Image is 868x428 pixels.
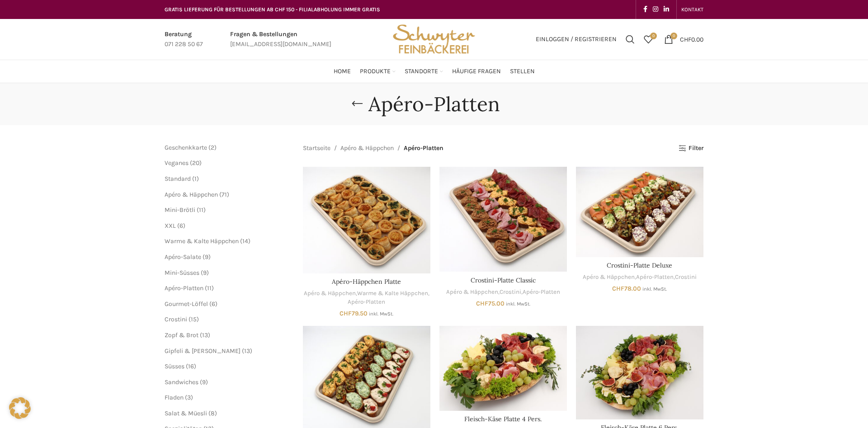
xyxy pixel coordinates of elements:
a: Fleisch-Käse Platte 6 Pers. [576,326,703,419]
a: Filter [679,145,703,152]
span: Stellen [510,67,535,76]
div: , , [439,288,567,296]
a: Standard [165,175,191,183]
small: inkl. MwSt. [369,311,393,317]
span: GRATIS LIEFERUNG FÜR BESTELLUNGEN AB CHF 150 - FILIALABHOLUNG IMMER GRATIS [165,6,380,13]
a: KONTAKT [681,0,703,19]
a: XXL [165,222,176,230]
span: 11 [207,284,212,292]
a: Sandwiches [165,378,198,386]
a: Einloggen / Registrieren [531,30,621,48]
a: Häufige Fragen [452,62,501,80]
a: Instagram social link [650,3,661,16]
div: Main navigation [160,62,708,80]
div: Suchen [621,30,639,48]
a: Apéro-Salate [165,253,201,261]
a: Apéro & Häppchen [583,273,635,282]
span: 14 [242,237,248,245]
div: , , [303,289,430,306]
a: 0 CHF0.00 [660,30,708,48]
a: Startseite [303,143,330,153]
span: Fladen [165,394,184,401]
span: Einloggen / Registrieren [536,36,617,42]
a: Apéro & Häppchen [165,191,218,198]
span: 16 [188,362,194,370]
bdi: 78.00 [612,285,641,292]
a: Mini-Süsses [165,269,199,277]
a: Crostini [165,315,187,323]
h1: Apéro-Platten [368,92,500,116]
a: Gourmet-Löffel [165,300,208,308]
a: Site logo [390,35,478,42]
a: Crostini-Platte Deluxe [576,167,703,257]
a: Apéro-Häppchen Platte [332,277,401,286]
a: Geschenkkarte [165,144,207,151]
nav: Breadcrumb [303,143,443,153]
bdi: 0.00 [680,35,703,43]
span: Apéro-Platten [404,143,443,153]
span: Produkte [360,67,391,76]
a: Go back [346,95,368,113]
div: , , [576,273,703,282]
span: Häufige Fragen [452,67,501,76]
a: Facebook social link [641,3,650,16]
a: Warme & Kalte Häppchen [357,289,428,298]
span: 1 [194,175,197,183]
a: Apéro-Platten [165,284,203,292]
a: Gipfeli & [PERSON_NAME] [165,347,241,355]
a: Salat & Müesli [165,409,207,417]
a: Mini-Brötli [165,206,195,214]
span: 15 [191,315,197,323]
a: Apéro-Platten [636,273,674,282]
a: Crostini-Platte Classic [439,167,567,272]
a: Süsses [165,362,184,370]
a: Apéro-Platten [348,298,385,306]
bdi: 75.00 [476,300,505,307]
a: Produkte [360,62,396,80]
a: Fleisch-Käse Platte 4 Pers. [439,326,567,411]
a: Apéro & Häppchen [446,288,498,296]
span: Home [334,67,351,76]
span: CHF [612,285,624,292]
small: inkl. MwSt. [642,286,667,292]
a: Veganes [165,159,189,167]
span: 2 [211,144,214,151]
a: Apéro & Häppchen [304,289,356,298]
span: 6 [179,222,183,230]
a: Warme & Kalte Häppchen [165,237,239,245]
span: KONTAKT [681,6,703,13]
span: 9 [202,378,206,386]
span: 0 [650,33,657,39]
span: Zopf & Brot [165,331,198,339]
span: 13 [202,331,208,339]
span: Standorte [405,67,438,76]
small: inkl. MwSt. [506,301,530,307]
a: Apéro-Häppchen Platte [303,167,430,273]
a: Linkedin social link [661,3,672,16]
div: Secondary navigation [677,0,708,19]
a: Apéro-Platten [523,288,560,296]
span: 71 [222,191,227,198]
span: 0 [670,33,677,39]
img: Bäckerei Schwyter [390,19,478,60]
span: 13 [244,347,250,355]
a: Home [334,62,351,80]
a: Fleisch-Käse Platte 4 Pers. [464,415,542,423]
span: CHF [680,35,691,43]
span: 11 [199,206,203,214]
bdi: 79.50 [340,310,368,317]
